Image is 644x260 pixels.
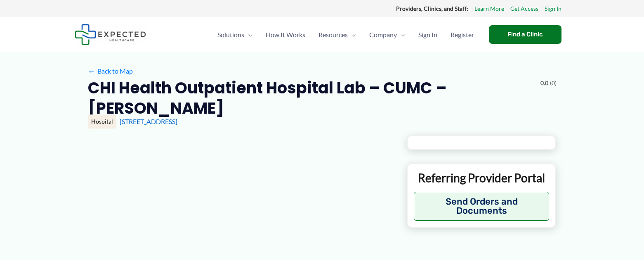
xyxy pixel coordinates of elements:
[88,65,133,77] a: ←Back to Map
[550,78,557,88] span: (0)
[217,20,244,49] span: Solutions
[489,25,561,44] a: Find a Clinic
[414,192,550,221] button: Send Orders and Documents
[75,24,146,45] img: Expected Healthcare Logo - side, dark font, small
[412,20,444,49] a: Sign In
[545,3,561,14] a: Sign In
[120,117,177,125] a: [STREET_ADDRESS]
[211,20,259,49] a: SolutionsMenu Toggle
[88,114,116,129] div: Hospital
[474,3,504,14] a: Learn More
[211,20,481,49] nav: Primary Site Navigation
[312,20,363,49] a: ResourcesMenu Toggle
[266,20,305,49] span: How It Works
[244,20,252,49] span: Menu Toggle
[397,20,405,49] span: Menu Toggle
[363,20,412,49] a: CompanyMenu Toggle
[414,170,550,185] p: Referring Provider Portal
[444,20,481,49] a: Register
[540,78,548,88] span: 0.0
[369,20,397,49] span: Company
[510,3,538,14] a: Get Access
[88,67,96,75] span: ←
[348,20,356,49] span: Menu Toggle
[396,5,468,12] strong: Providers, Clinics, and Staff:
[259,20,312,49] a: How It Works
[451,20,474,49] span: Register
[88,78,534,119] h2: CHI Health Outpatient Hospital Lab – CUMC – [PERSON_NAME]
[418,20,437,49] span: Sign In
[318,20,348,49] span: Resources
